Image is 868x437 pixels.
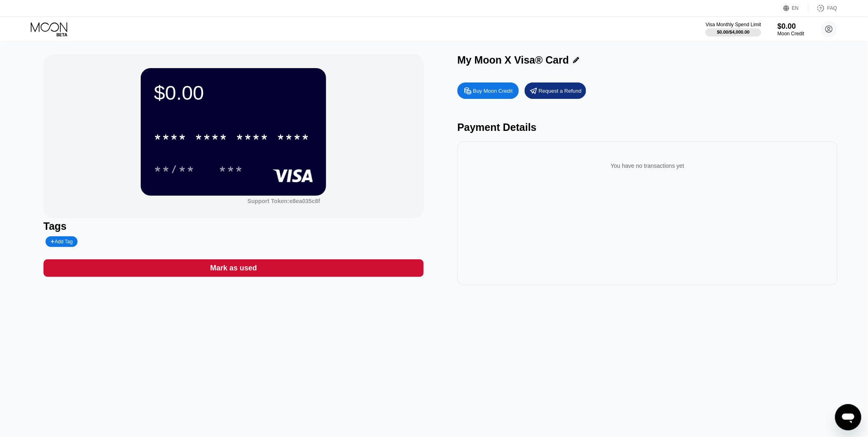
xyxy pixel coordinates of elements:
[473,87,513,94] div: Buy Moon Credit
[247,198,320,204] div: Support Token:e8ea035c8f
[457,82,519,99] div: Buy Moon Credit
[247,198,320,204] div: Support Token: e8ea035c8f
[778,22,804,31] div: $0.00
[706,22,761,37] div: Visa Monthly Spend Limit$0.00/$4,000.00
[457,54,569,66] div: My Moon X Visa® Card
[778,31,804,37] div: Moon Credit
[154,81,313,104] div: $0.00
[783,4,809,12] div: EN
[792,5,799,11] div: EN
[717,30,750,34] div: $0.00 / $4,000.00
[835,404,861,430] iframe: Button to launch messaging window
[778,22,804,37] div: $0.00Moon Credit
[525,82,586,99] div: Request a Refund
[46,236,78,247] div: Add Tag
[50,239,73,245] div: Add Tag
[539,87,582,94] div: Request a Refund
[827,5,837,11] div: FAQ
[464,154,831,177] div: You have no transactions yet
[706,22,761,27] div: Visa Monthly Spend Limit
[809,4,837,12] div: FAQ
[210,263,257,273] div: Mark as used
[43,220,424,232] div: Tags
[457,121,838,133] div: Payment Details
[43,259,424,277] div: Mark as used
